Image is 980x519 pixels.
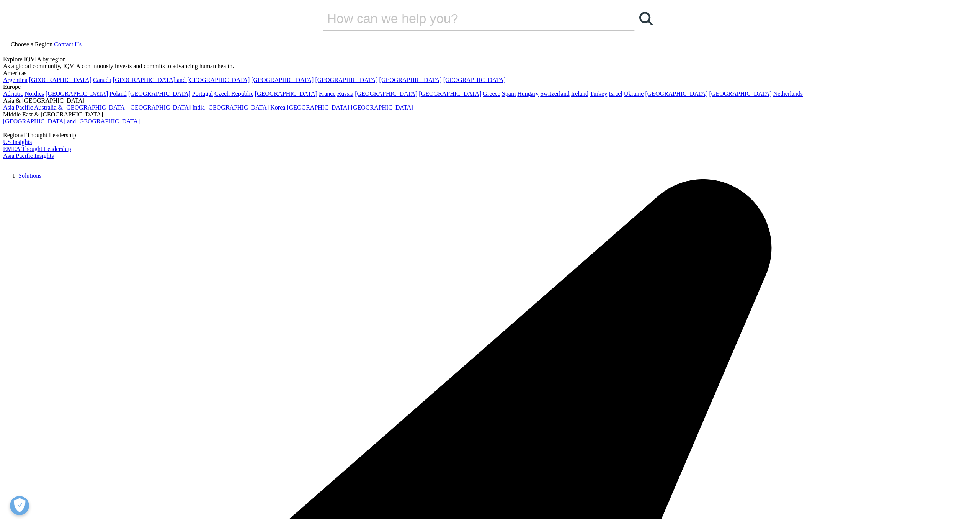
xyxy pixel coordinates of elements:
[419,90,481,97] a: [GEOGRAPHIC_DATA]
[315,77,377,83] a: [GEOGRAPHIC_DATA]
[483,90,500,97] a: Greece
[609,90,622,97] a: Israel
[590,90,608,97] a: Turkey
[3,152,54,159] a: Asia Pacific Insights
[3,97,977,104] div: Asia & [GEOGRAPHIC_DATA]
[270,104,285,111] a: Korea
[11,41,52,47] span: Choose a Region
[251,77,314,83] a: [GEOGRAPHIC_DATA]
[109,90,126,97] a: Poland
[29,77,91,83] a: [GEOGRAPHIC_DATA]
[24,90,44,97] a: Nordics
[635,7,658,30] a: Search
[255,90,317,97] a: [GEOGRAPHIC_DATA]
[571,90,588,97] a: Ireland
[46,90,108,97] a: [GEOGRAPHIC_DATA]
[645,90,707,97] a: [GEOGRAPHIC_DATA]
[93,77,111,83] a: Canada
[214,90,253,97] a: Czech Republic
[10,496,29,515] button: Открыть настройки
[337,90,354,97] a: Russia
[379,77,442,83] a: [GEOGRAPHIC_DATA]
[54,41,82,47] a: Contact Us
[3,83,977,90] div: Europe
[773,90,803,97] a: Netherlands
[34,104,127,111] a: Australia & [GEOGRAPHIC_DATA]
[639,12,653,25] svg: Search
[128,90,191,97] a: [GEOGRAPHIC_DATA]
[3,70,977,77] div: Americas
[3,104,33,111] a: Asia Pacific
[709,90,772,97] a: [GEOGRAPHIC_DATA]
[323,7,613,30] input: Search
[206,104,269,111] a: [GEOGRAPHIC_DATA]
[3,63,977,70] div: As a global community, IQVIA continuously invests and commits to advancing human health.
[3,90,23,97] a: Adriatic
[502,90,516,97] a: Spain
[128,104,191,111] a: [GEOGRAPHIC_DATA]
[18,172,41,179] a: Solutions
[3,118,140,124] a: [GEOGRAPHIC_DATA] and [GEOGRAPHIC_DATA]
[192,104,205,111] a: India
[3,139,32,145] a: US Insights
[443,77,506,83] a: [GEOGRAPHIC_DATA]
[3,77,28,83] a: Argentina
[3,56,977,63] div: Explore IQVIA by region
[351,104,413,111] a: [GEOGRAPHIC_DATA]
[3,146,71,152] a: EMEA Thought Leadership
[624,90,644,97] a: Ukraine
[355,90,417,97] a: [GEOGRAPHIC_DATA]
[192,90,213,97] a: Portugal
[113,77,250,83] a: [GEOGRAPHIC_DATA] and [GEOGRAPHIC_DATA]
[319,90,336,97] a: France
[517,90,539,97] a: Hungary
[540,90,569,97] a: Switzerland
[287,104,349,111] a: [GEOGRAPHIC_DATA]
[3,132,977,139] div: Regional Thought Leadership
[3,111,977,118] div: Middle East & [GEOGRAPHIC_DATA]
